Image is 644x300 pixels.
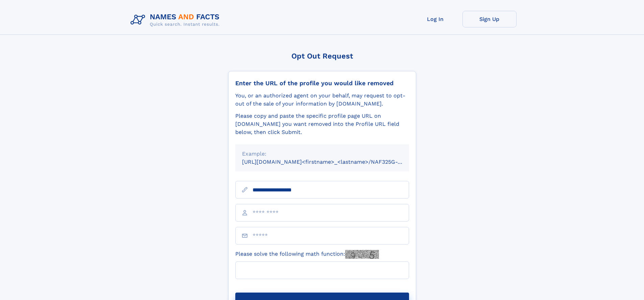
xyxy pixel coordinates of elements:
small: [URL][DOMAIN_NAME]<firstname>_<lastname>/NAF325G-xxxxxxxx [242,159,422,165]
a: Sign Up [462,11,517,27]
div: Enter the URL of the profile you would like removed [235,79,409,87]
img: Logo Names and Facts [128,11,225,29]
div: Opt Out Request [228,52,416,60]
div: You, or an authorized agent on your behalf, may request to opt-out of the sale of your informatio... [235,92,409,108]
div: Example: [242,150,402,158]
label: Please solve the following math function: [235,250,379,259]
div: Please copy and paste the specific profile page URL on [DOMAIN_NAME] you want removed into the Pr... [235,112,409,136]
a: Log In [408,11,462,27]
